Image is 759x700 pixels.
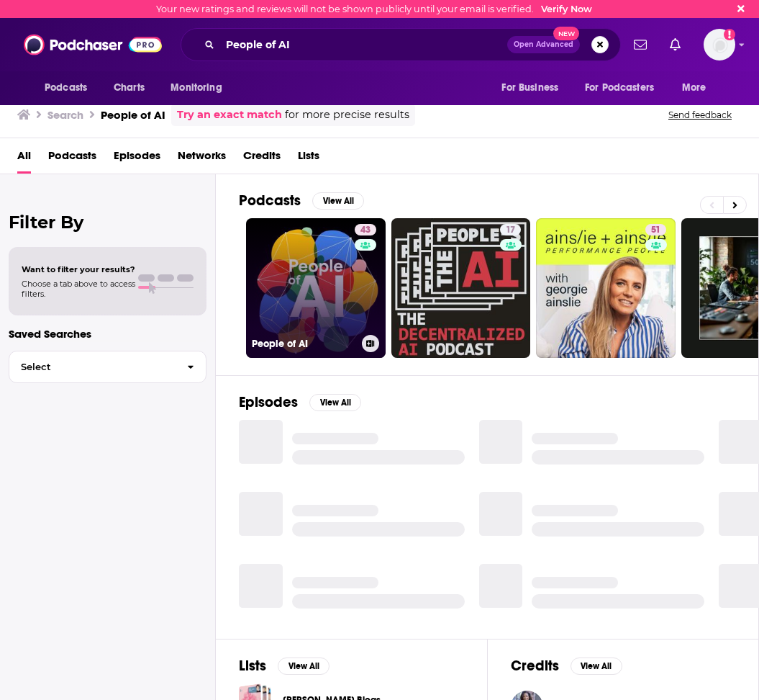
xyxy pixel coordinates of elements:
span: Select [9,362,176,372]
h3: People of AI [252,338,356,350]
span: Podcasts [45,78,87,98]
span: Charts [114,78,145,98]
a: Verify Now [541,4,592,14]
span: Choose a tab above to access filters. [22,279,135,299]
span: New [553,27,579,40]
a: Show notifications dropdown [628,32,653,57]
a: 43 [355,224,376,235]
span: For Business [501,78,558,98]
h2: Credits [511,657,559,675]
span: Monitoring [171,78,222,98]
a: 51 [536,218,676,358]
button: Select [9,351,206,383]
span: Want to filter your results? [22,264,135,274]
a: Networks [178,144,226,174]
button: open menu [576,74,675,102]
h3: People of AI [101,108,165,122]
a: All [17,144,31,174]
span: For Podcasters [585,78,654,98]
a: Credits [243,144,281,174]
span: 17 [506,223,515,238]
input: Search podcasts, credits, & more... [220,33,507,56]
svg: Email not verified [724,29,735,40]
a: Lists [298,144,319,174]
a: PodcastsView All [239,192,364,210]
a: 17 [500,224,521,235]
h2: Lists [239,657,266,675]
a: ListsView All [239,657,329,675]
a: Podcasts [48,144,96,174]
div: Search podcasts, credits, & more... [181,28,621,61]
button: Show profile menu [704,29,735,60]
button: View All [309,394,361,411]
button: Send feedback [664,109,736,121]
span: More [682,78,706,98]
h2: Podcasts [239,192,301,210]
span: Open Advanced [514,41,573,48]
span: 43 [360,223,371,238]
h2: Filter By [9,212,206,233]
img: Podchaser - Follow, Share and Rate Podcasts [24,31,162,58]
h3: Search [47,108,83,122]
a: 43People of AI [246,218,386,358]
span: for more precise results [285,107,409,123]
button: View All [571,658,622,675]
button: open menu [160,74,240,102]
button: open menu [672,74,724,102]
span: Logged in as charlottestone [704,29,735,60]
img: User Profile [704,29,735,60]
button: View All [278,658,329,675]
a: 51 [645,224,666,235]
p: Saved Searches [9,327,206,341]
button: open menu [491,74,576,102]
button: open menu [35,74,106,102]
button: View All [312,192,364,210]
span: 51 [651,223,660,238]
a: Charts [104,74,153,102]
a: Show notifications dropdown [664,32,686,57]
a: EpisodesView All [239,393,361,411]
div: Your new ratings and reviews will not be shown publicly until your email is verified. [156,4,592,14]
a: CreditsView All [511,657,622,675]
a: 17 [391,218,531,358]
button: Open AdvancedNew [507,36,580,53]
a: Try an exact match [177,107,282,123]
a: Episodes [114,144,160,174]
h2: Episodes [239,393,298,411]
